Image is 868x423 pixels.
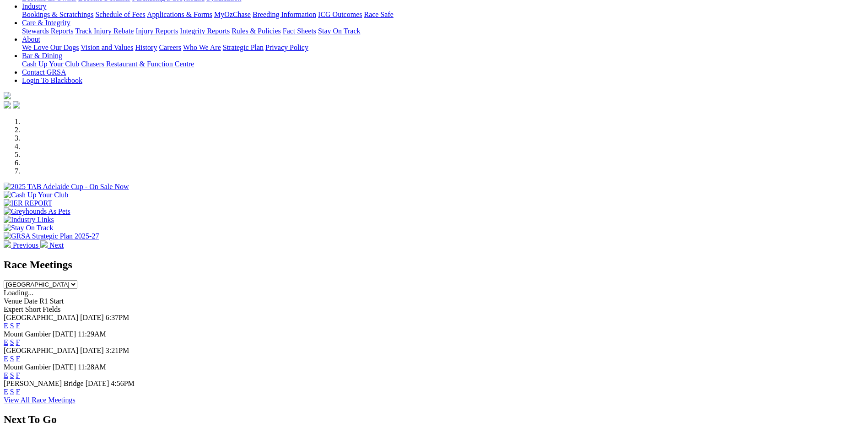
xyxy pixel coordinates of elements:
[16,355,20,363] a: F
[40,240,48,248] img: chevron-right-pager-white.svg
[4,216,54,224] img: Industry Links
[4,355,8,363] a: E
[106,347,129,354] span: 3:21PM
[4,92,11,99] img: logo-grsa-white.png
[4,183,129,191] img: 2025 TAB Adelaide Cup - On Sale Now
[22,27,864,35] div: Care & Integrity
[10,388,14,396] a: S
[13,241,38,249] span: Previous
[4,191,68,199] img: Cash Up Your Club
[147,11,212,18] a: Applications & Forms
[4,232,99,240] img: GRSA Strategic Plan 2025-27
[22,43,79,51] a: We Love Our Dogs
[364,11,393,18] a: Race Safe
[22,60,864,68] div: Bar & Dining
[4,363,51,371] span: Mount Gambier
[4,322,8,330] a: E
[95,11,145,18] a: Schedule of Fees
[4,199,52,207] img: IER REPORT
[78,363,106,371] span: 11:28AM
[4,380,84,387] span: [PERSON_NAME] Bridge
[22,76,82,84] a: Login To Blackbook
[10,355,14,363] a: S
[75,27,134,35] a: Track Injury Rebate
[4,330,51,338] span: Mount Gambier
[16,338,20,346] a: F
[265,43,308,51] a: Privacy Policy
[13,101,20,108] img: twitter.svg
[10,338,14,346] a: S
[22,2,46,10] a: Industry
[40,241,64,249] a: Next
[22,11,93,18] a: Bookings & Scratchings
[53,330,76,338] span: [DATE]
[10,371,14,379] a: S
[180,27,230,35] a: Integrity Reports
[214,11,251,18] a: MyOzChase
[16,388,20,396] a: F
[22,52,62,60] a: Bar & Dining
[25,305,41,313] span: Short
[86,380,109,387] span: [DATE]
[4,347,78,354] span: [GEOGRAPHIC_DATA]
[4,305,23,313] span: Expert
[106,314,129,321] span: 6:37PM
[183,43,221,51] a: Who We Are
[4,371,8,379] a: E
[22,27,73,35] a: Stewards Reports
[4,388,8,396] a: E
[16,371,20,379] a: F
[4,240,11,248] img: chevron-left-pager-white.svg
[283,27,316,35] a: Fact Sheets
[22,43,864,52] div: About
[159,43,181,51] a: Careers
[4,338,8,346] a: E
[318,27,360,35] a: Stay On Track
[111,380,135,387] span: 4:56PM
[223,43,264,51] a: Strategic Plan
[53,363,76,371] span: [DATE]
[4,297,22,305] span: Venue
[22,35,40,43] a: About
[4,101,11,108] img: facebook.svg
[81,60,194,68] a: Chasers Restaurant & Function Centre
[4,314,78,321] span: [GEOGRAPHIC_DATA]
[135,27,178,35] a: Injury Reports
[22,68,66,76] a: Contact GRSA
[4,207,70,216] img: Greyhounds As Pets
[16,322,20,330] a: F
[4,289,33,297] span: Loading...
[4,259,864,271] h2: Race Meetings
[80,347,104,354] span: [DATE]
[81,43,133,51] a: Vision and Values
[49,241,64,249] span: Next
[22,19,70,27] a: Care & Integrity
[22,11,864,19] div: Industry
[80,314,104,321] span: [DATE]
[253,11,316,18] a: Breeding Information
[232,27,281,35] a: Rules & Policies
[10,322,14,330] a: S
[4,224,53,232] img: Stay On Track
[78,330,106,338] span: 11:29AM
[39,297,64,305] span: R1 Start
[4,241,40,249] a: Previous
[24,297,38,305] span: Date
[43,305,60,313] span: Fields
[22,60,79,68] a: Cash Up Your Club
[4,396,75,404] a: View All Race Meetings
[318,11,362,18] a: ICG Outcomes
[135,43,157,51] a: History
